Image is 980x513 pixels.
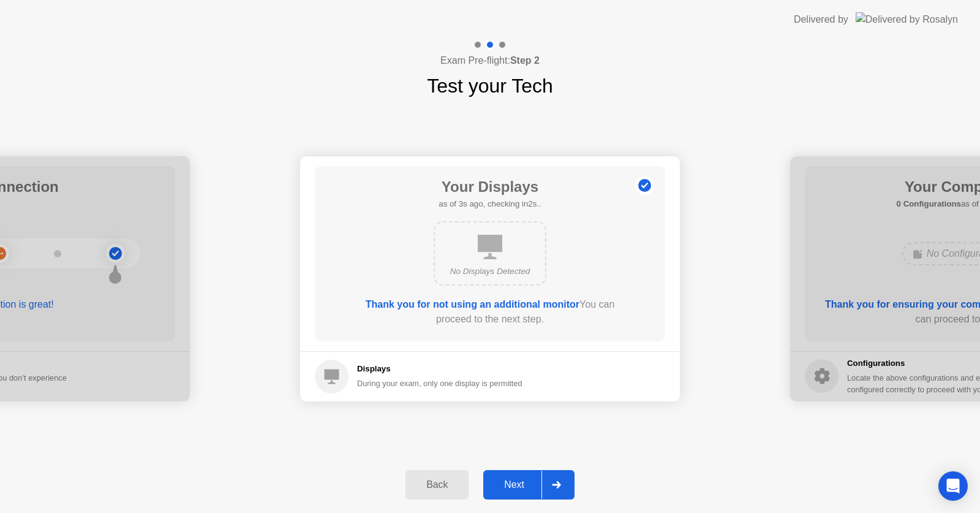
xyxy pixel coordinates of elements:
[938,471,968,501] div: Open Intercom Messenger
[794,12,848,27] div: Delivered by
[366,299,579,310] b: Thank you for not using an additional monitor
[409,479,465,490] div: Back
[856,12,958,26] img: Delivered by Rosalyn
[483,470,575,500] button: Next
[427,71,553,101] h1: Test your Tech
[405,470,469,500] button: Back
[439,198,541,210] h5: as of 3s ago, checking in2s..
[439,176,541,198] h1: Your Displays
[510,55,540,66] b: Step 2
[440,53,540,68] h4: Exam Pre-flight:
[487,479,541,490] div: Next
[357,363,522,375] h5: Displays
[350,297,630,327] div: You can proceed to the next step.
[445,265,535,278] div: No Displays Detected
[357,378,522,389] div: During your exam, only one display is permitted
